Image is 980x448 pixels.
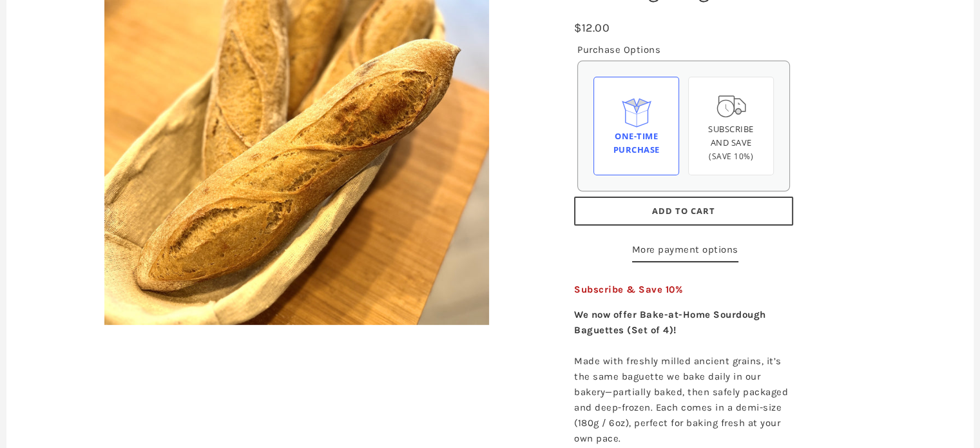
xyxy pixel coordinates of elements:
span: Subscribe and save [708,123,754,148]
legend: Purchase Options [577,42,660,57]
button: Add to Cart [574,197,793,226]
strong: We now offer Bake-at-Home Sourdough Baguettes (Set of 4)! [574,309,766,336]
span: Add to Cart [652,205,715,217]
span: Subscribe & Save 10% [574,284,682,295]
a: More payment options [632,242,738,262]
div: $12.00 [574,19,610,37]
p: Made with freshly milled ancient grains, it’s the same baguette we bake daily in our bakery—parti... [574,307,793,446]
span: (Save 10%) [709,151,753,162]
div: One-time Purchase [604,130,668,157]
